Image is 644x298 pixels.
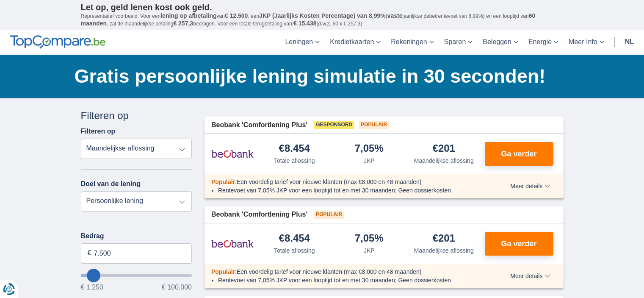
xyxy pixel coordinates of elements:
img: TopCompare [10,35,105,49]
a: Energie [523,30,564,55]
div: 7,05% [355,233,384,245]
span: 60 maanden [81,12,536,27]
a: Sparen [439,30,478,55]
li: Rentevoet van 7,05% JKP voor een looptijd tot en met 30 maanden; Geen dossierkosten [218,276,479,284]
button: Meer details [504,183,556,189]
span: Meer details [510,183,550,189]
span: Ga verder [501,240,536,248]
span: € 257,3 [173,20,193,27]
a: Beleggen [478,30,523,55]
div: Maandelijkse aflossing [414,156,474,165]
img: product.pl.alt Beobank [211,143,254,164]
a: Leningen [280,30,325,55]
p: Let op, geld lenen kost ook geld. [81,2,564,12]
span: € 1.250 [81,284,103,291]
span: lening op afbetaling [160,12,216,19]
img: product.pl.alt Beobank [211,233,254,254]
span: Populair [314,211,344,219]
span: Beobank 'Comfortlening Plus' [211,120,307,130]
li: Rentevoet van 7,05% JKP voor een looptijd tot en met 30 maanden; Geen dossierkosten [218,186,479,195]
span: € [88,248,91,258]
label: Doel van de lening [81,180,141,188]
div: JKP [364,246,375,255]
span: Populair [359,121,389,129]
span: Meer details [510,273,550,279]
span: vaste [387,12,403,19]
span: JKP (Jaarlijks Kosten Percentage) van 8,99% [259,12,386,19]
div: Totale aflossing [274,156,315,165]
div: 7,05% [355,143,384,155]
div: Totale aflossing [274,246,315,255]
span: Beobank 'Comfortlening Plus' [211,210,307,220]
div: Filteren op [81,109,192,123]
div: €201 [433,233,455,245]
h1: Gratis persoonlijke lening simulatie in 30 seconden! [75,63,564,89]
a: Rekeningen [386,30,439,55]
div: €8.454 [279,233,310,245]
div: €201 [433,143,455,155]
span: Populair [211,268,235,275]
span: Een voordelig tarief voor nieuwe klanten (max €8.000 en 48 maanden) [237,268,422,275]
a: nl [620,30,639,55]
span: Ga verder [501,150,536,158]
span: Een voordelig tarief voor nieuwe klanten (max €8.000 en 48 maanden) [237,178,422,185]
p: Representatief voorbeeld: Voor een van , een ( jaarlijkse debetrentevoet van 8,99%) en een loopti... [81,12,564,28]
div: Maandelijkse aflossing [414,246,474,255]
a: Meer Info [564,30,609,55]
div: : [205,178,486,186]
span: € 15.438 [293,20,317,27]
span: € 100.000 [162,284,192,291]
label: Filteren op [81,128,116,135]
input: wantToBorrow [81,274,192,277]
span: Gesponsord [314,121,354,129]
div: €8.454 [279,143,310,155]
button: Meer details [504,273,556,279]
div: : [205,267,486,276]
div: JKP [364,156,375,165]
span: € 12.500 [225,12,248,19]
span: Populair [211,178,235,185]
a: Kredietkaarten [325,30,386,55]
label: Bedrag [81,232,192,240]
button: Ga verder [485,142,553,166]
button: Ga verder [485,232,553,256]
